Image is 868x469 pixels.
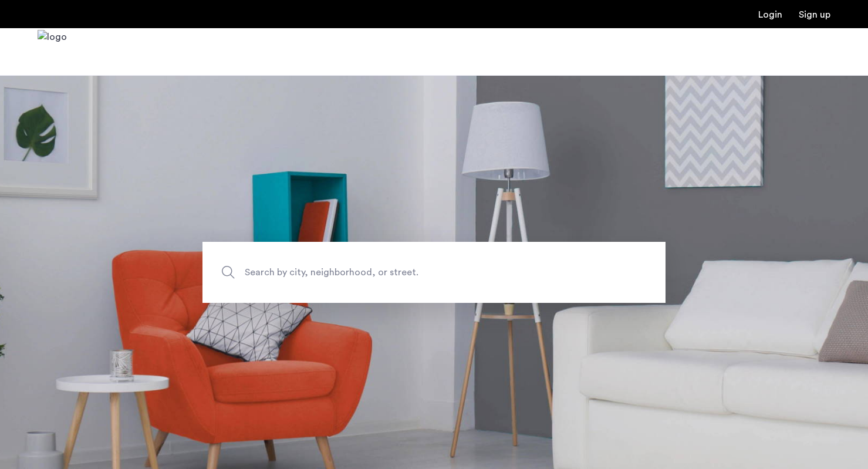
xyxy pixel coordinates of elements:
input: Apartment Search [202,242,666,303]
a: Registration [799,10,830,19]
a: Login [758,10,782,19]
span: Search by city, neighborhood, or street. [245,264,569,280]
img: logo [38,30,67,74]
a: Cazamio Logo [38,30,67,74]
